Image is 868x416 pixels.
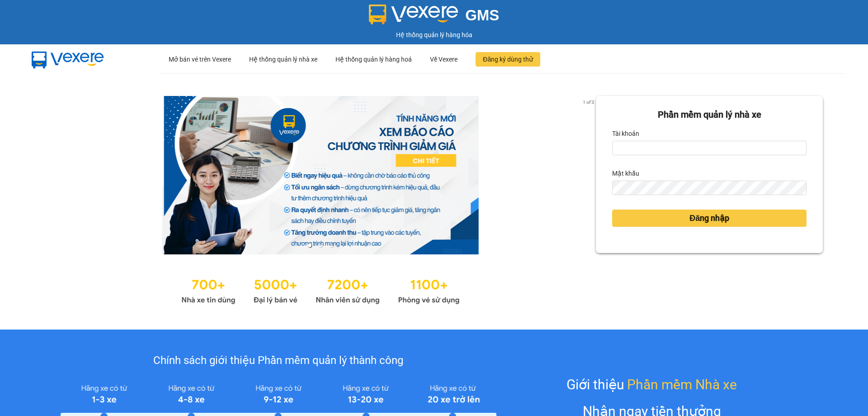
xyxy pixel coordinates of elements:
[583,96,596,254] button: next slide / item
[612,181,807,195] input: Mật khẩu
[627,374,737,395] span: Phần mềm Nhà xe
[45,96,58,254] button: previous slide / item
[612,126,639,141] label: Tài khoản
[181,273,460,307] img: Statistics.png
[612,141,807,155] input: Tài khoản
[689,212,729,225] span: Đăng nhập
[483,54,533,64] span: Đăng ký dùng thử
[330,244,333,247] li: slide item 3
[369,14,500,21] a: GMS
[308,244,311,247] li: slide item 1
[23,44,113,74] img: mbUUG5Q.png
[249,45,317,74] div: Hệ thống quản lý nhà xe
[369,5,458,24] img: logo 2
[566,374,737,395] div: Giới thiệu
[430,45,458,74] div: Về Vexere
[465,7,499,24] span: GMS
[319,244,322,247] li: slide item 2
[612,166,639,181] label: Mật khẩu
[580,96,596,108] p: 1 of 3
[335,45,412,74] div: Hệ thống quản lý hàng hoá
[2,30,866,40] div: Hệ thống quản lý hàng hóa
[612,108,807,122] div: Phần mềm quản lý nhà xe
[169,45,231,74] div: Mở bán vé trên Vexere
[476,52,540,67] button: Đăng ký dùng thử
[61,352,496,369] div: Chính sách giới thiệu Phần mềm quản lý thành công
[612,210,807,227] button: Đăng nhập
